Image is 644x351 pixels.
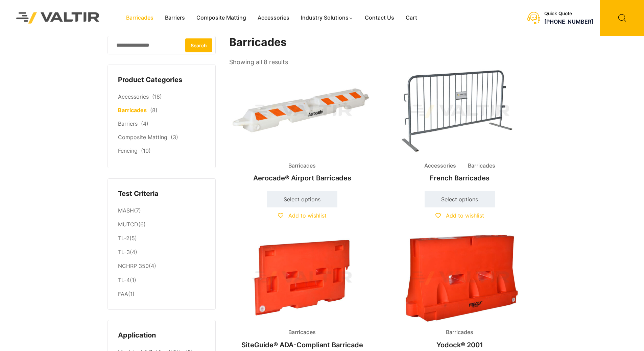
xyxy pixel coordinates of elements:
[441,327,478,337] span: Barricades
[118,221,138,228] a: MUTCD
[118,189,205,199] h4: Test Criteria
[544,11,593,17] div: Quick Quote
[387,68,533,185] a: Accessories BarricadesFrench Barricades
[387,171,533,185] h2: French Barricades
[229,56,288,68] p: Showing all 8 results
[359,13,400,23] a: Contact Us
[118,287,205,299] li: (1)
[118,218,205,232] li: (6)
[118,93,149,100] a: Accessories
[118,277,130,283] a: TL-4
[435,212,484,219] a: Add to wishlist
[118,204,205,218] li: (7)
[283,161,321,171] span: Barricades
[283,327,321,337] span: Barricades
[159,13,191,23] a: Barriers
[118,246,205,259] li: (4)
[7,3,109,32] img: Valtir Rentals
[267,191,337,207] a: Select options for “Aerocade® Airport Barricades”
[118,147,138,154] a: Fencing
[191,13,252,23] a: Composite Matting
[171,134,178,141] span: (3)
[295,13,359,23] a: Industry Solutions
[118,107,147,114] a: Barricades
[118,262,149,269] a: NCHRP 350
[118,134,167,141] a: Composite Matting
[425,191,495,207] a: Select options for “French Barricades”
[150,107,158,114] span: (8)
[118,120,138,127] a: Barriers
[229,171,375,185] h2: Aerocade® Airport Barricades
[152,93,162,100] span: (18)
[118,207,134,214] a: MASH
[118,75,205,85] h4: Product Categories
[278,212,327,219] a: Add to wishlist
[118,249,130,255] a: TL-3
[446,212,484,219] span: Add to wishlist
[185,38,212,52] button: Search
[229,36,533,49] h1: Barricades
[419,161,461,171] span: Accessories
[118,235,129,242] a: TL-2
[118,232,205,246] li: (5)
[229,68,375,185] a: BarricadesAerocade® Airport Barricades
[118,273,205,287] li: (1)
[118,291,128,297] a: FAA
[252,13,295,23] a: Accessories
[141,147,151,154] span: (10)
[141,120,148,127] span: (4)
[118,259,205,273] li: (4)
[544,18,593,25] a: [PHONE_NUMBER]
[118,330,205,341] h4: Application
[120,13,159,23] a: Barricades
[463,161,500,171] span: Barricades
[288,212,327,219] span: Add to wishlist
[400,13,423,23] a: Cart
